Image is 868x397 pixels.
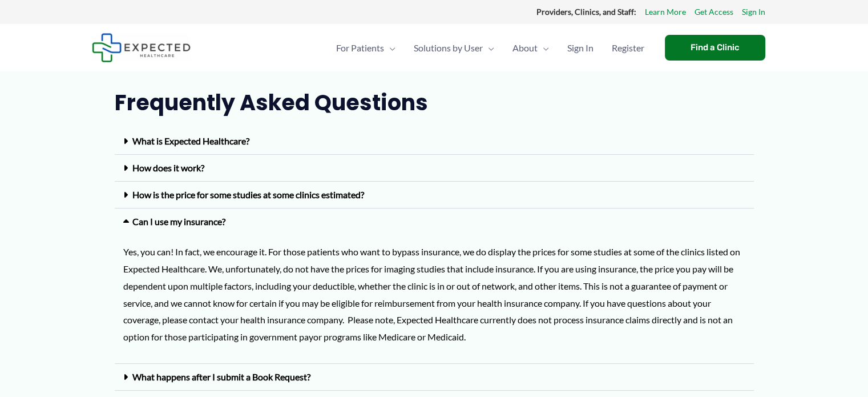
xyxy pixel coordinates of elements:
a: Register [603,28,653,68]
div: What is Expected Healthcare? [115,128,754,155]
span: Sign In [567,28,594,68]
a: Sign In [742,5,765,19]
h2: Frequently Asked Questions [115,89,754,117]
div: Can I use my insurance? [115,208,754,235]
a: What happens after I submit a Book Request? [132,371,310,382]
div: How does it work? [115,155,754,182]
a: Get Access [695,5,733,19]
span: Solutions by User [414,28,483,68]
span: Menu Toggle [538,28,549,68]
span: For Patients [336,28,384,68]
nav: Primary Site Navigation [327,28,653,68]
a: Learn More [645,5,686,19]
span: Register [612,28,644,68]
span: About [512,28,538,68]
div: Can I use my insurance? [115,235,754,363]
a: Sign In [558,28,603,68]
div: How is the price for some studies at some clinics estimated? [115,182,754,208]
a: How is the price for some studies at some clinics estimated? [132,189,364,200]
a: Can I use my insurance? [132,216,225,227]
span: Menu Toggle [483,28,494,68]
span: Menu Toggle [384,28,395,68]
a: Solutions by UserMenu Toggle [405,28,503,68]
a: For PatientsMenu Toggle [327,28,405,68]
p: Yes, you can! In fact, we encourage it. For those patients who want to bypass insurance, we do di... [123,243,745,345]
div: What happens after I submit a Book Request? [115,364,754,391]
a: How does it work? [132,162,204,173]
a: Find a Clinic [665,35,765,61]
img: Expected Healthcare Logo - side, dark font, small [92,33,191,62]
strong: Providers, Clinics, and Staff: [536,7,636,17]
a: What is Expected Healthcare? [132,135,249,146]
a: AboutMenu Toggle [503,28,558,68]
